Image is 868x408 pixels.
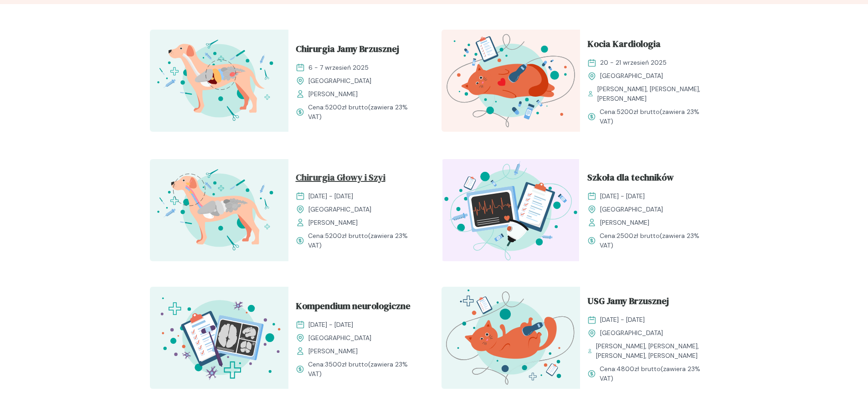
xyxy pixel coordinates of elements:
span: [GEOGRAPHIC_DATA] [600,71,663,81]
span: [DATE] - [DATE] [600,315,645,325]
span: [GEOGRAPHIC_DATA] [600,328,663,338]
span: Cena: (zawiera 23% VAT) [600,364,711,383]
img: Z2B_FZbqstJ98k08_Technicy_T.svg [442,159,580,261]
span: [GEOGRAPHIC_DATA] [308,205,371,214]
span: [DATE] - [DATE] [308,191,353,201]
img: aHfXlEMqNJQqH-jZ_KociaKardio_T.svg [442,30,580,132]
span: [PERSON_NAME], [PERSON_NAME], [PERSON_NAME] [597,84,711,103]
span: Chirurgia Jamy Brzusznej [296,42,399,59]
span: [DATE] - [DATE] [308,320,353,330]
span: 4800 zł brutto [616,365,661,373]
span: Kompendium neurologiczne [296,299,411,316]
span: Cena: (zawiera 23% VAT) [308,103,420,122]
span: [GEOGRAPHIC_DATA] [308,76,371,86]
span: 5200 zł brutto [616,108,660,116]
span: [PERSON_NAME], [PERSON_NAME], [PERSON_NAME], [PERSON_NAME] [596,341,711,361]
span: 5200 zł brutto [325,232,368,240]
span: USG Jamy Brzusznej [587,294,669,311]
span: 5200 zł brutto [325,103,368,111]
a: Chirurgia Głowy i Szyi [296,170,420,188]
a: Szkoła dla techników [587,170,711,188]
span: [GEOGRAPHIC_DATA] [308,333,371,343]
img: ZpbG_h5LeNNTxNnP_USG_JB_T.svg [442,287,580,389]
span: Cena: (zawiera 23% VAT) [308,231,420,250]
span: 6 - 7 wrzesień 2025 [308,63,369,72]
span: Cena: (zawiera 23% VAT) [600,231,711,250]
span: 20 - 21 wrzesień 2025 [600,58,667,67]
a: Kompendium neurologiczne [296,299,420,316]
img: aHfRokMqNJQqH-fc_ChiruJB_T.svg [150,30,288,132]
span: 2500 zł brutto [616,232,660,240]
span: [PERSON_NAME] [308,89,358,99]
span: 3500 zł brutto [325,360,368,368]
span: [PERSON_NAME] [308,218,358,227]
span: Chirurgia Głowy i Szyi [296,170,385,188]
span: Kocia Kardiologia [587,37,661,54]
span: [DATE] - [DATE] [600,191,645,201]
span: [PERSON_NAME] [600,218,649,227]
span: Cena: (zawiera 23% VAT) [600,107,711,126]
span: [GEOGRAPHIC_DATA] [600,205,663,214]
span: [PERSON_NAME] [308,346,358,356]
img: Z2B805bqstJ98kzs_Neuro_T.svg [150,287,288,389]
span: Szkoła dla techników [587,170,674,188]
a: Chirurgia Jamy Brzusznej [296,42,420,59]
a: Kocia Kardiologia [587,37,711,54]
a: USG Jamy Brzusznej [587,294,711,311]
img: ZqFXfB5LeNNTxeHy_ChiruGS_T.svg [150,159,288,261]
span: Cena: (zawiera 23% VAT) [308,360,420,379]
